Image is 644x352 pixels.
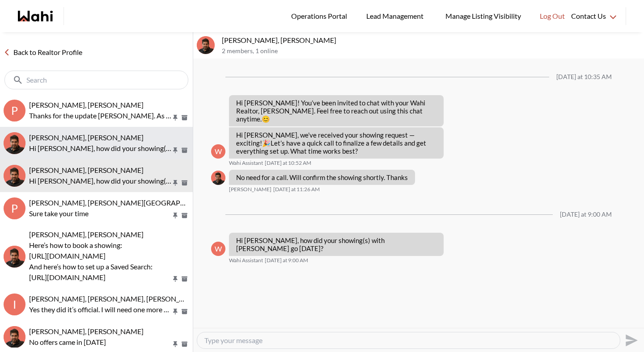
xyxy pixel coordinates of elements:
p: Hi [PERSON_NAME]! You’ve been invited to chat with your Wahi Realtor, [PERSON_NAME]. Feel free to... [236,99,436,123]
div: [DATE] at 10:35 AM [556,73,612,81]
div: W [211,242,225,256]
span: [PERSON_NAME], [PERSON_NAME] [29,101,144,109]
p: [URL][DOMAIN_NAME] [29,251,171,261]
button: Send [620,330,640,350]
div: Steve carvalho, Faraz [4,246,25,268]
p: [URL][DOMAIN_NAME] [29,272,171,283]
img: M [4,165,25,187]
span: [PERSON_NAME], [PERSON_NAME] [29,327,144,335]
div: Michael Ventrella, Faraz [197,36,215,54]
button: Pin [171,114,179,122]
time: 2025-08-14T14:52:03.769Z [265,159,311,167]
img: P [4,132,25,154]
span: [PERSON_NAME], [PERSON_NAME] [29,166,144,174]
button: Archive [180,179,189,187]
a: Wahi homepage [18,11,53,21]
button: Pin [171,340,179,348]
p: No offers came in [DATE] [29,337,171,348]
p: No need for a call. Will confirm the showing shortly. Thanks [236,173,408,181]
div: [DATE] at 9:00 AM [560,211,612,218]
span: Wahi Assistant [229,159,263,167]
img: M [4,326,25,348]
button: Archive [180,275,189,283]
span: Manage Listing Visibility [443,10,524,22]
img: F [211,171,225,185]
span: [PERSON_NAME], [PERSON_NAME] [29,230,144,239]
div: I [4,293,25,315]
button: Pin [171,179,179,187]
span: [PERSON_NAME] [229,186,271,193]
p: Sure take your time [29,208,171,219]
div: Michael Ventrella, Faraz [4,165,25,187]
span: Log Out [540,10,565,22]
span: Wahi Assistant [229,257,263,264]
button: Pin [171,212,179,219]
div: P [4,100,25,122]
button: Pin [171,147,179,154]
span: 😊 [262,115,270,123]
p: Hi [PERSON_NAME], how did your showing(s) with [PERSON_NAME] go [DATE]? [29,176,171,186]
p: Hi [PERSON_NAME], how did your showing(s) with [PERSON_NAME] go [DATE]? [236,236,436,252]
span: [PERSON_NAME], [PERSON_NAME] [29,133,144,142]
span: Operations Portal [291,10,350,22]
p: Yes they did it’s official. I will need one more signature from you both to acknowledge the accep... [29,304,171,315]
textarea: Type your message [204,336,613,345]
span: 🎉 [262,139,271,147]
input: Search [26,75,168,84]
img: S [4,246,25,268]
button: Archive [180,340,189,348]
p: Hi [PERSON_NAME], we’ve received your showing request —exciting! Let’s have a quick call to final... [236,131,436,155]
div: Faraz Azam [211,171,225,185]
button: Pin [171,275,179,283]
time: 2025-08-20T13:00:16.215Z [265,257,308,264]
div: W [211,144,225,159]
p: Thanks for the update [PERSON_NAME]. As I am really interested in this property, can we reschedul... [29,110,171,121]
div: P [4,197,25,219]
time: 2025-08-14T15:26:37.615Z [273,186,320,193]
p: And here’s how to set up a Saved Search: [29,261,171,272]
p: Hi [PERSON_NAME], how did your showing(s) with [PERSON_NAME] go [DATE]? [29,143,171,154]
img: M [197,36,215,54]
p: [PERSON_NAME], [PERSON_NAME] [222,36,640,45]
p: Here’s how to book a showing: [29,240,171,251]
button: Archive [180,147,189,154]
button: Archive [180,114,189,122]
button: Pin [171,308,179,315]
p: 2 members , 1 online [222,47,640,55]
button: Archive [180,212,189,219]
div: Mahad Ahmed, Faraz [4,326,25,348]
span: [PERSON_NAME], [PERSON_NAME][GEOGRAPHIC_DATA] [29,198,216,207]
button: Archive [180,308,189,315]
div: Pradip Saha, Faraz [4,132,25,154]
span: [PERSON_NAME], [PERSON_NAME], [PERSON_NAME], [PERSON_NAME] [29,294,261,303]
span: Lead Management [366,10,427,22]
